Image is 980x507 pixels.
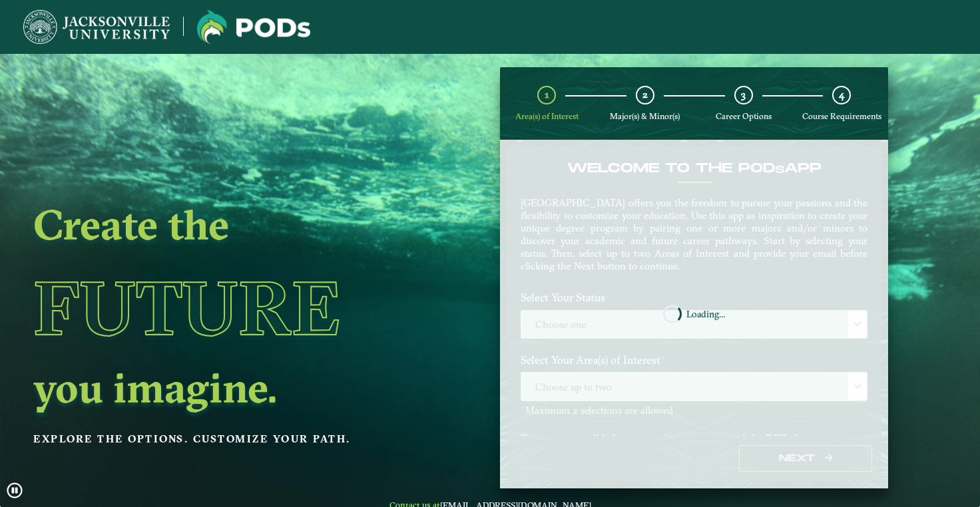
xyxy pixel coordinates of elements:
img: Jacksonville University logo [23,10,170,44]
img: Jacksonville University logo [197,10,310,44]
span: Loading... [686,309,725,319]
span: Course Requirements [802,111,881,121]
span: 1 [545,88,549,101]
span: Area(s) of Interest [515,111,579,121]
span: 2 [642,88,648,101]
span: Major(s) & Minor(s) [610,111,680,121]
span: 3 [741,88,746,101]
span: 4 [839,88,844,101]
h1: Future [33,248,407,369]
span: Career Options [716,111,772,121]
h2: Create the [33,206,407,243]
h2: you imagine. [33,369,407,406]
p: Explore the options. Customize your path. [33,429,407,449]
